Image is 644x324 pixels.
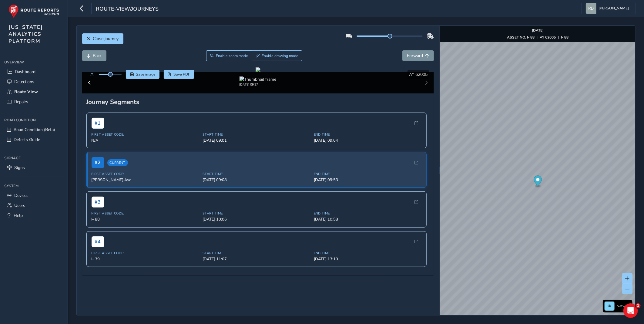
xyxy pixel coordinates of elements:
[262,53,298,58] span: Enable drawing mode
[4,211,63,221] a: Help
[534,176,542,188] div: Map marker
[14,203,25,208] span: Users
[8,4,59,18] img: rr logo
[4,125,63,135] a: Road Condition (Beta)
[314,211,421,216] span: End Time:
[4,67,63,77] a: Dashboard
[14,193,29,198] span: Devices
[4,201,63,211] a: Users
[92,132,199,137] span: First Asset Code:
[4,116,63,125] div: Road Condition
[561,35,569,40] strong: I- 88
[314,132,421,137] span: End Time:
[93,36,119,42] span: Close journey
[96,5,159,14] span: route-view/journeys
[92,118,104,129] span: # 1
[92,217,199,222] span: I- 88
[4,97,63,107] a: Repairs
[532,28,544,33] strong: [DATE]
[203,251,310,255] span: Start Time:
[623,303,638,318] iframe: Intercom live chat
[14,165,25,170] span: Signs
[203,211,310,216] span: Start Time:
[507,35,535,40] strong: ASSET NO. I- 88
[92,236,104,247] span: # 4
[314,172,421,176] span: End Time:
[92,172,199,176] span: First Asset Code:
[409,72,428,77] span: AY 62005
[4,163,63,173] a: Signs
[203,217,310,222] span: [DATE] 10:06
[14,127,55,133] span: Road Condition (Beta)
[203,138,310,143] span: [DATE] 09:01
[92,211,199,216] span: First Asset Code:
[636,303,641,308] span: 1
[107,159,128,166] span: Current
[240,82,277,87] div: [DATE] 09:27
[14,89,38,95] span: Route View
[617,304,631,309] span: Network
[252,50,303,61] button: Draw
[4,181,63,191] div: System
[15,69,35,75] span: Dashboard
[314,177,421,183] span: [DATE] 09:53
[240,76,277,82] img: Thumbnail frame
[314,256,421,262] span: [DATE] 13:10
[599,3,629,14] span: [PERSON_NAME]
[4,191,63,201] a: Devices
[203,177,310,183] span: [DATE] 09:08
[314,217,421,222] span: [DATE] 10:58
[126,70,159,79] button: Save
[92,177,199,183] span: [PERSON_NAME] Ave
[14,137,40,143] span: Defects Guide
[206,50,252,61] button: Zoom
[8,24,43,45] span: [US_STATE] ANALYTICS PLATFORM
[314,251,421,255] span: End Time:
[314,138,421,143] span: [DATE] 09:04
[4,87,63,97] a: Route View
[4,58,63,67] div: Overview
[92,138,199,143] span: N/A
[586,3,596,14] img: diamond-layout
[216,53,248,58] span: Enable zoom mode
[203,132,310,137] span: Start Time:
[164,70,194,79] button: PDF
[93,53,102,59] span: Back
[173,72,190,77] span: Save PDF
[586,3,631,14] button: [PERSON_NAME]
[402,50,434,61] button: Forward
[136,72,156,77] span: Save image
[92,197,104,208] span: # 3
[4,77,63,87] a: Detections
[4,135,63,145] a: Defects Guide
[407,53,423,59] span: Forward
[86,98,430,106] div: Journey Segments
[82,50,106,61] button: Back
[82,33,123,44] button: Close journey
[92,157,104,168] span: # 2
[203,256,310,262] span: [DATE] 11:07
[92,251,199,255] span: First Asset Code:
[203,172,310,176] span: Start Time:
[4,154,63,163] div: Signage
[540,35,556,40] strong: AY 62005
[14,79,34,85] span: Detections
[92,256,199,262] span: I- 39
[14,99,28,105] span: Repairs
[507,35,569,40] div: | |
[14,213,23,218] span: Help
